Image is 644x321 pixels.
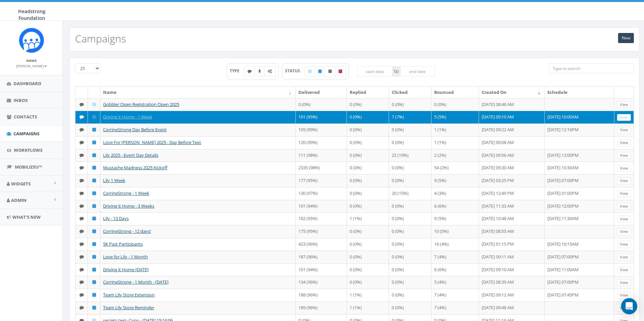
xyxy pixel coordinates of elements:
td: 54 (2%) [431,162,479,174]
td: 0 (0%) [389,98,431,111]
span: TYPE [230,68,244,74]
td: 0 (0%) [347,251,389,263]
th: Name: activate to sort column ascending [100,86,296,98]
td: 1 (1%) [347,289,389,301]
th: Schedule [545,86,614,98]
small: Name [26,58,37,63]
td: 130 (97%) [296,187,347,200]
a: View [617,139,631,146]
td: [DATE] 01:00PM [545,187,614,200]
i: Text SMS [79,255,84,259]
i: Published [92,204,96,208]
div: Open Intercom Messenger [621,298,637,314]
label: Unpublished [325,66,335,76]
td: 134 (96%) [296,276,347,289]
td: 0 (0%) [431,98,479,111]
td: [DATE] 11:33 AM [479,200,545,213]
small: [PERSON_NAME] [16,64,47,68]
input: start date [357,66,392,76]
td: [DATE] 10:15AM [545,238,614,251]
td: [DATE] 09:12 AM [479,289,545,301]
span: What's New [12,214,41,220]
td: [DATE] 07:00PM [545,174,614,187]
td: [DATE] 12:16PM [545,123,614,136]
i: Unpublished [328,69,332,73]
td: 22 (19%) [389,149,431,162]
td: 7 (7%) [389,111,431,123]
td: 0 (0%) [347,276,389,289]
a: Gobbler Open Registration Open 2025 [103,101,179,107]
a: View [617,203,631,210]
td: 0 (0%) [389,238,431,251]
i: Text SMS [79,216,84,221]
a: View [617,190,631,197]
td: 0 (0%) [389,251,431,263]
a: CorrineStrong - 1 Month - [DATE] [103,279,168,285]
th: Delivered [296,86,347,98]
td: 2 (2%) [431,149,479,162]
td: [DATE] 09:10 AM [479,263,545,276]
i: Text SMS [79,293,84,297]
td: 10 (5%) [431,225,479,238]
td: 105 (99%) [296,123,347,136]
td: 177 (95%) [296,174,347,187]
a: Love For [PERSON_NAME] 2025 - Day Before Text [103,139,201,145]
i: Text SMS [248,69,252,73]
a: View [617,101,631,108]
td: 101 (94%) [296,200,347,213]
td: [DATE] 09:56 AM [479,149,545,162]
a: Driving it Home - 3 Weeks [103,203,154,209]
i: Text SMS [79,166,84,170]
td: 5 (4%) [431,276,479,289]
a: View [617,266,631,274]
td: [DATE] 10:48 AM [479,212,545,225]
td: 4 (3%) [431,187,479,200]
th: Created On: activate to sort column ascending [479,86,545,98]
th: Clicked [389,86,431,98]
a: View [617,216,631,223]
td: 0 (0%) [347,200,389,213]
i: Published [92,280,96,284]
i: Text SMS [79,280,84,284]
i: Published [92,153,96,157]
a: Team Lily Store Extension [103,292,155,298]
td: 423 (96%) [296,238,347,251]
a: View [617,305,631,312]
td: [DATE] 11:30AM [545,212,614,225]
i: Published [92,115,96,119]
span: Headstrong Foundation [18,8,45,21]
i: Published [92,128,96,132]
td: [DATE] 10:30AM [545,162,614,174]
a: Team Lily Store Reminder [103,305,154,311]
td: [DATE] 07:45PM [545,289,614,301]
a: View [617,241,631,248]
i: Published [92,178,96,183]
td: 0 (0%) [347,174,389,187]
a: View [617,228,631,235]
td: 101 (94%) [296,263,347,276]
a: [PERSON_NAME] [16,63,47,69]
a: CorrineStrong - 12 days! [103,228,151,234]
a: Driving it Home - 1 Week [103,114,152,120]
td: [DATE] 09:08 AM [479,136,545,149]
a: View [617,177,631,184]
td: 20 (15%) [389,187,431,200]
i: Published [92,242,96,246]
td: 182 (95%) [296,212,347,225]
label: Ringless Voice Mail [255,66,265,76]
i: Text SMS [79,306,84,310]
i: Text SMS [79,153,84,157]
td: 1 (1%) [431,123,479,136]
td: 0 (0%) [389,212,431,225]
i: Text SMS [79,128,84,132]
a: View [617,127,631,134]
td: 0 (0%) [347,162,389,174]
td: [DATE] 08:39 AM [479,276,545,289]
td: [DATE] 12:00PM [545,200,614,213]
td: 6 (6%) [431,200,479,213]
td: 7 (4%) [431,301,479,314]
i: Text SMS [79,267,84,272]
td: 1 (1%) [431,136,479,149]
a: Love for Lily - 1 Month [103,254,148,260]
td: 189 (96%) [296,301,347,314]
